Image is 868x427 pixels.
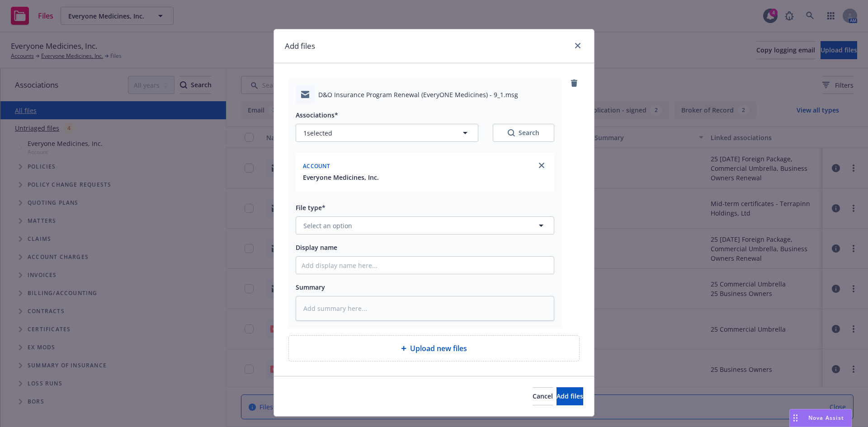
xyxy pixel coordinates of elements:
[296,243,337,252] span: Display name
[296,257,554,274] input: Add display name here...
[557,392,583,400] span: Add files
[285,40,315,52] h1: Add files
[572,40,583,51] a: close
[318,90,518,99] span: D&O Insurance Program Renewal (EveryONE Medicines) - 9_1.msg
[557,387,583,405] button: Add files
[410,343,467,354] span: Upload new files
[569,78,580,89] a: remove
[296,216,554,235] button: Select an option
[493,124,554,142] button: SearchSearch
[789,409,852,427] button: Nova Assist
[303,173,379,182] button: Everyone Medicines, Inc.
[303,162,330,170] span: Account
[533,387,553,405] button: Cancel
[296,111,338,119] span: Associations*
[288,335,580,361] div: Upload new files
[508,128,539,137] div: Search
[533,392,553,400] span: Cancel
[790,409,801,427] div: Drag to move
[296,124,478,142] button: 1selected
[808,414,844,422] span: Nova Assist
[296,203,325,212] span: File type*
[303,128,332,138] span: 1 selected
[536,160,547,171] a: close
[508,129,515,136] svg: Search
[296,283,325,291] span: Summary
[303,221,352,230] span: Select an option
